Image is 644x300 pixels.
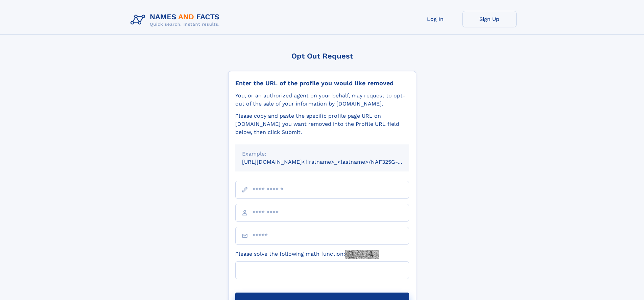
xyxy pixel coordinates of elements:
[462,11,517,27] a: Sign Up
[242,159,422,165] small: [URL][DOMAIN_NAME]<firstname>_<lastname>/NAF325G-xxxxxxxx
[235,250,379,259] label: Please solve the following math function:
[228,52,416,60] div: Opt Out Request
[242,150,402,158] div: Example:
[408,11,462,27] a: Log In
[235,112,409,136] div: Please copy and paste the specific profile page URL on [DOMAIN_NAME] you want removed into the Pr...
[235,79,409,87] div: Enter the URL of the profile you would like removed
[235,92,409,108] div: You, or an authorized agent on your behalf, may request to opt-out of the sale of your informatio...
[128,11,225,29] img: Logo Names and Facts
